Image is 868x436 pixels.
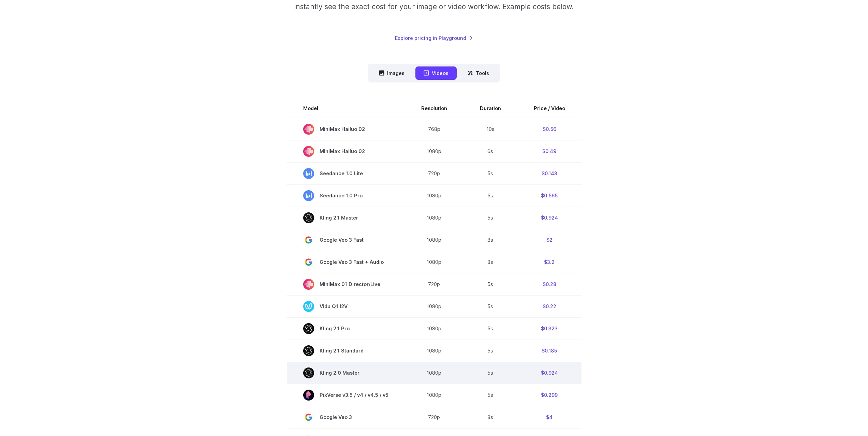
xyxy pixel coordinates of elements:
td: 5s [464,362,517,384]
span: Kling 2.1 Standard [303,345,388,356]
td: 5s [464,295,517,317]
td: $0.565 [517,184,582,207]
button: Images [371,66,413,80]
span: Seedance 1.0 Pro [303,190,388,201]
span: Kling 2.0 Master [303,367,388,378]
td: 720p [405,162,464,184]
td: 8s [464,406,517,428]
a: Explore pricing in Playground [395,34,473,42]
td: 1080p [405,184,464,207]
td: $0.185 [517,340,582,362]
button: Videos [415,66,457,80]
td: $0.49 [517,140,582,162]
span: MiniMax 01 Director/Live [303,279,388,290]
span: Kling 2.1 Master [303,212,388,223]
span: Google Veo 3 [303,412,388,423]
td: 1080p [405,207,464,229]
td: 5s [464,273,517,295]
span: PixVerse v3.5 / v4 / v4.5 / v5 [303,390,388,401]
td: $0.143 [517,162,582,184]
th: Model [287,99,405,118]
td: 5s [464,340,517,362]
span: MiniMax Hailuo 02 [303,124,388,135]
td: $0.924 [517,362,582,384]
td: 720p [405,406,464,428]
td: 768p [405,118,464,140]
span: Kling 2.1 Pro [303,323,388,334]
td: 5s [464,384,517,406]
span: Vidu Q1 I2V [303,301,388,312]
td: $0.924 [517,207,582,229]
span: MiniMax Hailuo 02 [303,146,388,157]
td: $3.2 [517,251,582,273]
td: $0.22 [517,295,582,317]
td: 1080p [405,340,464,362]
td: $0.299 [517,384,582,406]
button: Tools [459,66,497,80]
td: $2 [517,229,582,251]
td: 1080p [405,251,464,273]
td: 5s [464,207,517,229]
td: 1080p [405,140,464,162]
td: 8s [464,229,517,251]
span: Google Veo 3 Fast + Audio [303,257,388,268]
span: Seedance 1.0 Lite [303,168,388,179]
span: Google Veo 3 Fast [303,235,388,245]
th: Duration [464,99,517,118]
td: $4 [517,406,582,428]
td: 5s [464,317,517,340]
th: Resolution [405,99,464,118]
td: 8s [464,251,517,273]
td: 1080p [405,229,464,251]
td: 1080p [405,295,464,317]
th: Price / Video [517,99,582,118]
td: 6s [464,140,517,162]
td: 5s [464,162,517,184]
td: 10s [464,118,517,140]
td: 1080p [405,317,464,340]
td: $0.28 [517,273,582,295]
td: 1080p [405,384,464,406]
td: 720p [405,273,464,295]
td: 5s [464,184,517,207]
td: $0.323 [517,317,582,340]
td: 1080p [405,362,464,384]
td: $0.56 [517,118,582,140]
